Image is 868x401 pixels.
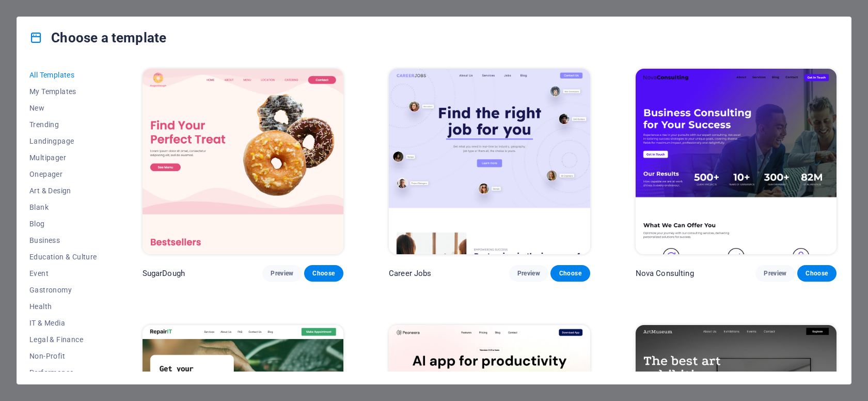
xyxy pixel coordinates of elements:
[29,298,97,315] button: Health
[312,269,335,277] span: Choose
[262,265,302,282] button: Preview
[29,29,166,46] h4: Choose a template
[29,364,97,381] button: Performance
[29,269,97,277] span: Event
[29,352,97,360] span: Non-Profit
[29,120,97,129] span: Trending
[29,149,97,166] button: Multipager
[29,199,97,215] button: Blank
[29,133,97,149] button: Landingpage
[29,220,97,228] span: Blog
[29,331,97,348] button: Legal & Finance
[29,215,97,232] button: Blog
[143,268,185,279] p: SugarDough
[29,249,97,265] button: Education & Culture
[29,315,97,331] button: IT & Media
[29,100,97,116] button: New
[304,265,343,282] button: Choose
[29,335,97,344] span: Legal & Finance
[29,153,97,162] span: Multipager
[29,236,97,244] span: Business
[29,83,97,100] button: My Templates
[550,265,590,282] button: Choose
[806,269,828,277] span: Choose
[29,203,97,211] span: Blank
[29,368,97,377] span: Performance
[29,87,97,96] span: My Templates
[29,286,97,294] span: Gastronomy
[29,348,97,364] button: Non-Profit
[29,166,97,182] button: Onepager
[29,232,97,249] button: Business
[517,269,540,277] span: Preview
[764,269,786,277] span: Preview
[271,269,293,277] span: Preview
[636,268,694,279] p: Nova Consulting
[559,269,581,277] span: Choose
[143,69,343,254] img: SugarDough
[755,265,795,282] button: Preview
[29,302,97,311] span: Health
[29,182,97,199] button: Art & Design
[29,67,97,83] button: All Templates
[389,268,432,279] p: Career Jobs
[29,319,97,327] span: IT & Media
[29,265,97,282] button: Event
[29,104,97,112] span: New
[797,265,837,282] button: Choose
[29,282,97,298] button: Gastronomy
[29,170,97,178] span: Onepager
[29,253,97,261] span: Education & Culture
[389,69,590,254] img: Career Jobs
[29,116,97,133] button: Trending
[29,137,97,145] span: Landingpage
[636,69,837,254] img: Nova Consulting
[509,265,548,282] button: Preview
[29,187,97,195] span: Art & Design
[29,71,97,79] span: All Templates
